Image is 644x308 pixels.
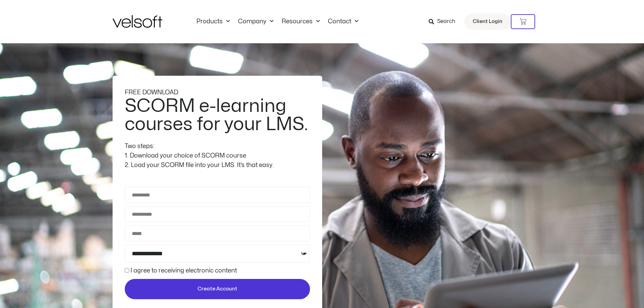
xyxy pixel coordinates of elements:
nav: Menu [192,18,362,25]
h2: SCORM e-learning courses for your LMS. [125,97,308,134]
img: Velsoft Training Materials [113,15,162,28]
a: ResourcesMenu Toggle [278,18,324,25]
a: CompanyMenu Toggle [234,18,278,25]
div: FREE DOWNLOAD [125,88,310,97]
a: ProductsMenu Toggle [192,18,234,25]
a: ContactMenu Toggle [324,18,362,25]
div: 1. Download your choice of SCORM course [125,151,310,161]
label: I agree to receiving electronic content [130,268,237,274]
div: 2. Load your SCORM file into your LMS. It’s that easy. [125,161,310,170]
a: Client Login [464,14,511,30]
span: Search [437,17,455,26]
div: Two steps: [125,142,310,151]
span: Client Login [473,17,502,26]
button: Create Account [125,279,310,299]
span: Create Account [197,285,237,293]
a: Search [429,16,460,27]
